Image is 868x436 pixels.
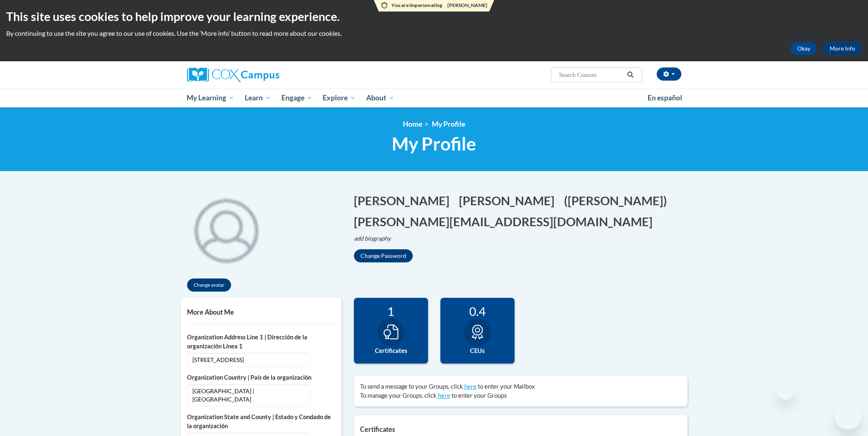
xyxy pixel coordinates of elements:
[464,383,477,390] a: here
[361,88,400,107] a: About
[360,383,463,390] span: To send a message to your Groups, click
[182,88,240,107] a: My Learning
[354,249,413,262] button: Change Password
[624,70,636,80] button: Search
[317,88,361,107] a: Explore
[366,93,394,103] span: About
[777,383,794,400] iframe: Close message
[187,413,335,431] label: Organization State and County | Estado y Condado de la organización
[478,383,535,390] span: to enter your Mailbox
[281,93,312,103] span: Engage
[6,29,862,38] p: By continuing to use the site you agree to our use of cookies. Use the ‘More info’ button to read...
[648,93,682,102] span: En español
[276,88,318,107] a: Engage
[360,304,422,318] div: 1
[187,333,335,351] label: Organization Address Line 1 | Dirección de la organización Línea 1
[354,234,398,243] button: Edit biography
[564,192,672,209] button: Edit screen name
[187,93,234,103] span: My Learning
[642,89,688,107] a: En español
[187,373,335,382] label: Organization Country | País de la organización
[187,353,310,367] span: [STREET_ADDRESS]
[438,392,450,399] a: here
[360,346,422,355] label: Certificates
[187,308,335,316] h5: More About Me
[558,70,624,80] input: Search Courses
[6,8,862,25] h2: This site uses cookies to help improve your learning experience.
[354,213,658,230] button: Edit email address
[187,278,231,292] button: Change avatar
[354,192,455,209] button: Edit first name
[360,392,437,399] span: To manage your Groups, click
[354,235,391,242] i: add biography
[187,384,310,406] span: [GEOGRAPHIC_DATA] | [GEOGRAPHIC_DATA]
[459,192,560,209] button: Edit last name
[823,42,862,55] a: More Info
[452,392,507,399] span: to enter your Groups
[657,67,681,81] button: Account Settings
[392,133,476,155] span: My Profile
[403,120,422,128] a: Home
[447,346,508,355] label: CEUs
[245,93,271,103] span: Learn
[181,184,271,274] div: Click to change the profile picture
[239,88,276,107] a: Learn
[187,67,279,82] img: Cox Campus
[323,93,356,103] span: Explore
[360,425,681,433] h5: Certificates
[791,42,817,55] button: Okay
[432,120,465,128] span: My Profile
[175,88,694,107] div: Main menu
[835,403,861,429] iframe: Button to launch messaging window
[181,184,271,274] img: profile avatar
[447,304,508,318] div: 0.4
